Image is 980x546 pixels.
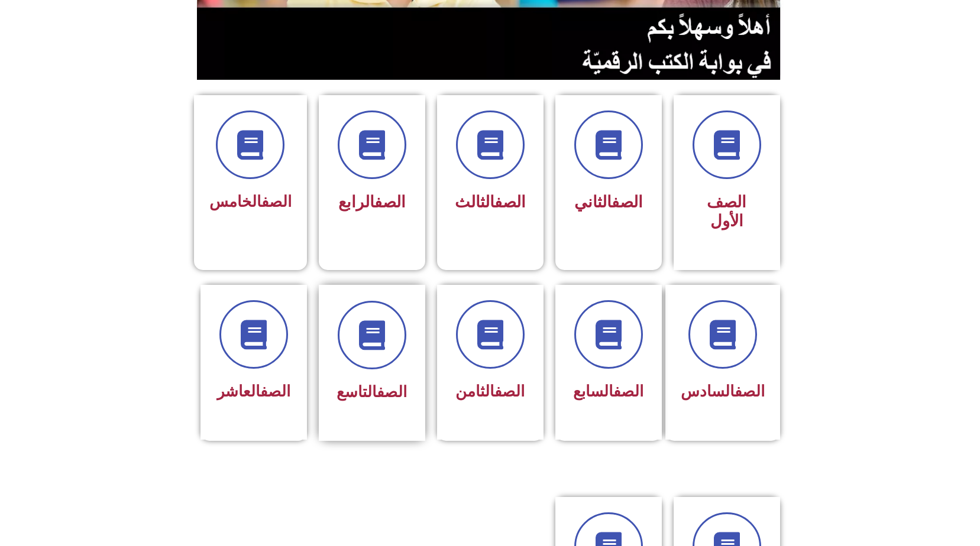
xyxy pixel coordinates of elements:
[260,382,290,400] a: الصف
[217,382,290,400] span: العاشر
[612,193,643,212] a: الصف
[735,382,765,400] a: الصف
[377,383,407,401] a: الصف
[455,193,526,212] span: الثالث
[494,193,526,212] a: الصف
[374,193,406,212] a: الصف
[209,193,292,210] span: الخامس
[455,382,525,400] span: الثامن
[707,193,746,230] span: الصف الأول
[613,382,643,400] a: الصف
[573,382,643,400] span: السابع
[261,193,292,210] a: الصف
[338,193,406,212] span: الرابع
[494,382,525,400] a: الصف
[681,382,765,400] span: السادس
[574,193,643,212] span: الثاني
[337,383,407,401] span: التاسع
